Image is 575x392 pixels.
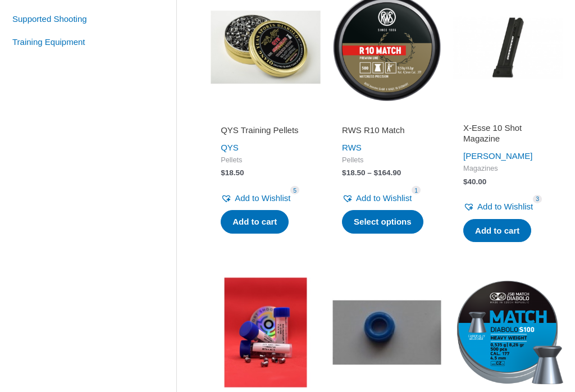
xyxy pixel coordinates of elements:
[11,33,86,52] span: Training Equipment
[342,168,346,177] span: $
[221,210,289,234] a: Add to cart: “QYS Training Pellets”
[463,219,531,243] a: Add to cart: “X-Esse 10 Shot Magazine”
[342,190,412,206] a: Add to Wishlist
[342,109,432,122] iframe: Customer reviews powered by Trustpilot
[463,164,553,174] span: Magazines
[463,177,468,186] span: $
[342,156,432,165] span: Pellets
[463,151,532,161] a: [PERSON_NAME]
[290,186,299,194] span: 5
[221,190,290,206] a: Add to Wishlist
[373,168,378,177] span: $
[221,156,311,165] span: Pellets
[221,168,225,177] span: $
[11,13,88,22] a: Supported Shooting
[356,193,412,203] span: Add to Wishlist
[463,109,553,122] iframe: Customer reviews powered by Trustpilot
[342,125,432,140] a: RWS R10 Match
[221,143,239,152] a: QYS
[463,199,533,215] a: Add to Wishlist
[11,37,86,46] a: Training Equipment
[342,210,423,234] a: Select options for “RWS R10 Match”
[332,277,442,388] img: FWB Seal 1750.359.1
[342,168,365,177] bdi: 18.50
[477,202,533,211] span: Add to Wishlist
[221,109,311,122] iframe: Customer reviews powered by Trustpilot
[235,193,290,203] span: Add to Wishlist
[463,177,486,186] bdi: 40.00
[342,125,432,136] h2: RWS R10 Match
[342,143,362,152] a: RWS
[373,168,401,177] bdi: 164.90
[11,10,88,29] span: Supported Shooting
[221,168,244,177] bdi: 18.50
[221,125,311,140] a: QYS Training Pellets
[463,122,553,144] h2: X-Esse 10 Shot Magazine
[221,125,311,136] h2: QYS Training Pellets
[412,186,421,194] span: 1
[463,122,553,149] a: X-Esse 10 Shot Magazine
[211,277,321,388] img: Single lot pellet sample for testing
[453,277,563,388] img: JSB Match Diabolo Heavy
[367,168,372,177] span: –
[533,195,542,203] span: 3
